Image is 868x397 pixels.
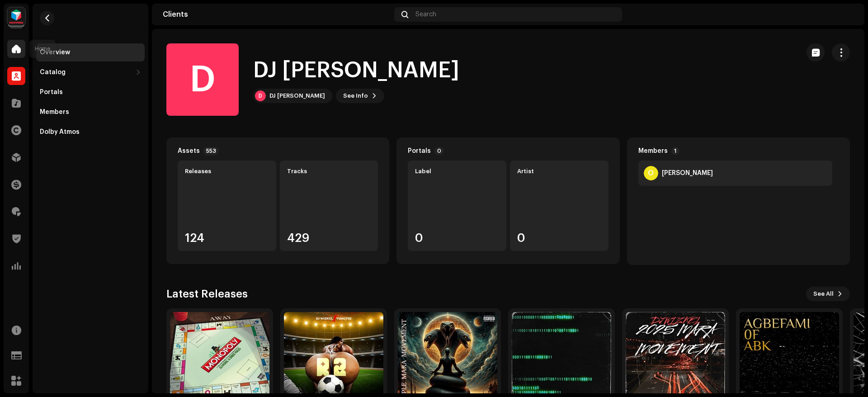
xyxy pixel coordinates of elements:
p-badge: 553 [203,147,219,155]
div: D [255,90,266,101]
re-m-nav-item: Members [36,103,145,121]
re-m-nav-item: Dolby Atmos [36,123,145,141]
span: See Info [343,87,368,105]
button: See All [806,287,850,301]
div: O [644,166,658,180]
button: See Info [336,89,384,103]
div: DJ [PERSON_NAME] [269,92,325,99]
span: See All [813,285,834,303]
p-badge: 1 [671,147,679,155]
div: Members [638,147,668,155]
re-m-nav-item: Overview [36,43,145,61]
div: Artist [517,168,601,175]
div: OGUNADE ADEJOKE MAYOWA [662,170,713,177]
img: 94ca2371-0b49-4ecc-bbe7-55fea9fd24fd [839,7,854,22]
div: Overview [40,49,70,56]
re-m-nav-dropdown: Catalog [36,63,145,81]
div: Label [415,168,499,175]
div: Assets [178,147,200,155]
div: Catalog [40,69,66,76]
div: Portals [408,147,431,155]
div: D [166,43,239,116]
p-badge: 0 [434,147,444,155]
div: Clients [163,11,391,18]
div: Members [40,109,69,116]
div: Releases [185,168,269,175]
div: Portals [40,89,63,96]
h3: Latest Releases [166,287,248,301]
re-m-nav-item: Portals [36,83,145,101]
div: Dolby Atmos [40,128,80,136]
img: feab3aad-9b62-475c-8caf-26f15a9573ee [7,7,25,25]
div: Tracks [287,168,371,175]
span: Search [415,11,436,18]
h1: DJ [PERSON_NAME] [253,56,459,85]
